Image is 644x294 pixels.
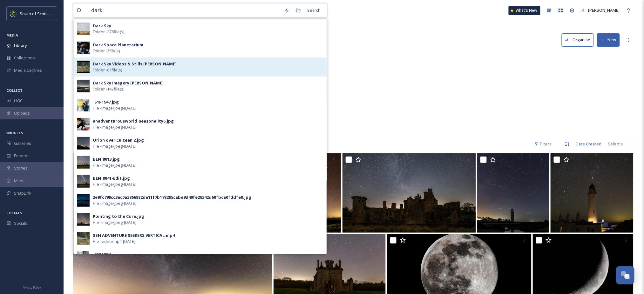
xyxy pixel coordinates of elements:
span: COLLECT [6,88,23,93]
span: File - image/jpeg - [DATE] [93,143,136,149]
strong: Dark Space Planetarium [93,42,143,48]
img: 07cd3cbe-d68b-4582-9af2-8026b036a3af.jpg [77,99,90,111]
img: 311dc31c-9048-4de8-b101-9a73462800da.jpg [77,175,90,188]
div: _S1P1984.jpg [93,251,119,257]
img: eab2114a-c56f-41cf-9f8a-4bb5eee00440.jpg [77,213,90,226]
img: Andromeda%252C%2520Cygnus%2520%2526%2520St%2520Mary%2527s%2520Loch.jpg [77,80,90,92]
span: File - image/jpeg - [DATE] [93,200,136,206]
img: cb528442-21ad-46c6-8196-1ea7d1dfe9f0.jpg [77,137,90,150]
button: Open Chat [616,266,634,284]
span: Maps [14,178,24,184]
div: BEN_8013.jpg [93,156,120,162]
span: Embeds [14,153,30,159]
span: Folder - 3 file(s) [93,48,120,54]
span: Folder - 278 file(s) [93,29,124,35]
img: Mars, the lighthouse & the galactic core .jpg [73,153,145,233]
a: Privacy Policy [23,283,41,291]
img: 4d5c7828-26d8-4c52-8f19-08bd0751fc30.jpg [77,194,90,207]
span: SOCIALS [6,210,22,215]
span: File - image/jpeg - [DATE] [93,219,136,225]
span: Privacy Policy [23,285,41,290]
strong: Dark Sky Imagery [PERSON_NAME] [93,80,164,86]
span: UGC [14,98,23,104]
span: File - image/jpeg - [DATE] [93,105,136,111]
input: Search your library [88,3,281,17]
span: Library [14,43,27,49]
span: Select all [608,141,625,147]
img: The Lighthouse & the Hunter.jpg [551,153,634,233]
div: anadventurousworld_seasonality6.jpg [93,118,174,124]
span: MEDIA [6,33,18,37]
span: 62 file s [73,141,86,147]
span: Galleries [14,140,31,146]
img: 0e1f71fb-b414-4f61-bbab-4cca394903e9.jpg [77,23,90,35]
span: WIDGETS [6,130,23,135]
div: 2e9fc799cc3ec0a3866882de11f7b178295cabe9d40fe29342d60fbca0fddfe0.jpg [93,194,251,200]
button: New [597,33,620,46]
img: Southerness Star Trails .jpg [477,153,549,233]
div: Search [304,4,324,17]
span: File - image/jpeg - [DATE] [93,124,136,130]
span: SnapLink [14,190,31,196]
span: Collections [14,55,35,61]
strong: Dark Sky [93,23,111,29]
div: _S1P1947.jpg [93,99,119,105]
div: Filters [531,138,555,150]
a: What's New [509,6,540,15]
div: Orion over Culzean 2.jpg [93,137,144,143]
div: Pointing to the Core.jpg [93,213,144,219]
span: Uploads [14,110,30,116]
img: anadventurousworld_seasonality6.jpg [77,118,90,130]
span: Folder - 142 file(s) [93,86,124,92]
img: 6e778a2e-cfa6-4b26-a183-463ba5ef71c5.jpg [77,156,90,169]
img: 99266f2e-0f82-4d44-b8a6-1ba925d6780b.jpg [77,251,90,264]
span: Socials [14,220,27,226]
div: SSH ADVENTURE SEEKERS VERTICAL.mp4 [93,232,175,238]
span: File - image/jpeg - [DATE] [93,181,136,187]
div: BEN_8041-Edit.jpg [93,175,130,181]
img: 42c04f35-63d5-4233-ad80-d38836d9d9d2.jpg [77,232,90,245]
span: File - video/mp4 - [DATE] [93,238,135,244]
img: d846e1c8-3abd-447b-8f76-5105624bbb5a.jpg [77,42,90,54]
img: cf3de998-3b53-4455-aae1-f4d246c1cccb.jpg [77,61,90,73]
span: South of Scotland Destination Alliance [20,10,92,17]
img: images.jpeg [10,10,17,17]
span: File - image/jpeg - [DATE] [93,162,136,168]
button: Organise [562,33,594,46]
span: Media Centres [14,67,42,73]
a: [PERSON_NAME] [578,4,623,17]
span: [PERSON_NAME] [588,7,620,13]
span: Folder - 81 file(s) [93,67,122,73]
div: Date Created [573,138,605,150]
img: Milky Way over Caerlaverlock.jpg [342,153,476,233]
span: Stories [14,165,28,171]
strong: Dark Sky Videos & Stills [PERSON_NAME] [93,61,177,67]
